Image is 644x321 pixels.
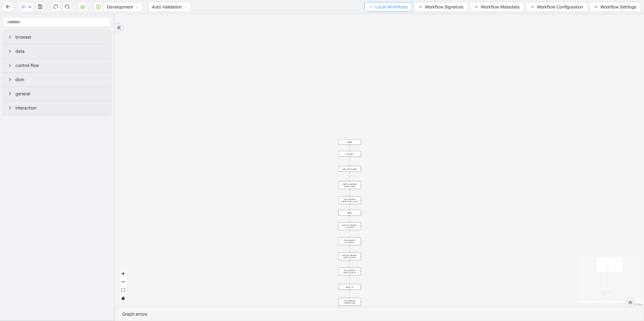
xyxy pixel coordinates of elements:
div: wait_for_element: run_button [338,222,361,230]
button: cloud-uploaddown [19,2,34,12]
span: browser [15,34,106,40]
span: down [531,5,534,9]
span: data [15,48,106,55]
div: click_element: outside_menu [338,298,361,306]
div: click_element: run_button [338,238,361,245]
span: dom [15,76,106,83]
span: double-right [628,301,633,305]
div: interaction [3,101,111,115]
span: down [594,5,598,9]
div: wait_until_loaded: [338,166,361,172]
span: right [8,92,12,96]
span: undo [53,4,58,9]
div: wait_for_element: switch_to_prod [338,253,361,260]
div: click_element: switch_to_prod [338,268,361,275]
div: dom [3,73,111,87]
span: Workflow Signature [425,4,463,10]
span: play-circle [96,4,101,9]
span: cloud-upload [21,5,26,9]
div: data [3,44,111,58]
span: Workflow Settings [600,4,636,10]
div: delay: [338,210,361,216]
div: trigger [338,139,361,145]
span: Development [107,2,139,11]
button: zoom out [119,278,127,286]
span: save [38,4,43,9]
span: double-right [117,26,121,30]
span: arrow-left [5,4,10,9]
span: right [8,106,12,110]
div: Graph errors [122,311,636,317]
span: interaction [15,105,106,111]
button: downWorkflow Settings [589,2,641,12]
span: general [15,90,106,97]
div: wait_for_element: param_menu [338,181,361,189]
div: click_element: param_menu_close [338,196,361,204]
div: delay:__0 [338,284,361,290]
span: Workflow Configuration [537,4,583,10]
span: down [419,5,422,9]
span: right [8,78,12,81]
span: down [475,5,478,9]
a: React Flow attribution [627,303,643,306]
span: cloud-server [80,4,85,9]
button: fit view [119,286,127,294]
button: zoom in [119,270,127,278]
span: Local Workflows [375,4,408,10]
div: new_tab: [338,151,361,157]
button: downWorkflow Signature [414,2,468,12]
button: redo [62,2,72,12]
button: toggle interactivity [119,294,127,302]
span: right [8,49,12,53]
span: right [8,35,12,39]
button: play-circle [94,2,103,12]
div: control-flow [3,58,111,72]
button: arrow-left [3,2,13,12]
span: Workflow Metadata [481,4,520,10]
span: right [8,64,12,67]
span: redo [65,4,69,9]
div: general [3,87,111,101]
button: cloud-server [78,2,88,12]
span: down [28,5,32,9]
button: save [35,2,45,12]
span: Auto Validation [152,2,187,11]
button: downWorkflow Metadata [470,2,524,12]
div: browser [3,30,111,44]
button: downWorkflow Configuration [526,2,588,12]
button: undo [51,2,61,12]
span: down [369,5,373,9]
button: downLocal Workflows [364,2,412,12]
span: control-flow [15,62,106,69]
